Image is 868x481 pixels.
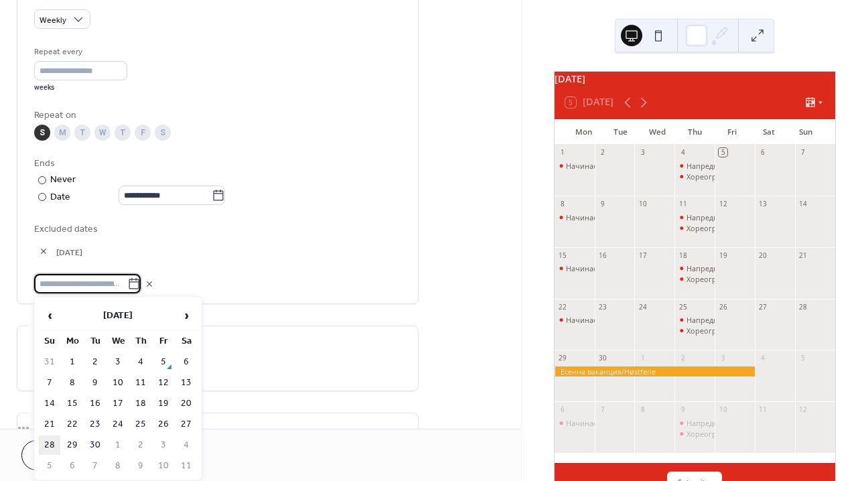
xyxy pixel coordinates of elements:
[678,354,688,363] div: 2
[674,161,715,171] div: Напреднали/Viderekomne
[638,405,648,415] div: 8
[34,45,125,59] div: Repeat every
[175,373,197,393] td: 13
[175,394,197,413] td: 20
[84,415,106,434] td: 23
[74,125,90,141] div: T
[107,332,129,351] th: We
[153,394,174,413] td: 19
[62,373,83,393] td: 8
[686,315,779,325] div: Напреднали/Viderekomne
[153,415,174,434] td: 26
[153,456,174,476] td: 10
[674,171,715,182] div: Хореографии/Koreografi
[107,373,129,393] td: 10
[555,212,595,222] div: Начинаещи/Nybegynnere
[678,302,688,312] div: 25
[678,251,688,260] div: 18
[639,119,676,145] div: Wed
[135,125,151,141] div: F
[674,263,715,273] div: Напреднали/Viderekomne
[176,302,196,329] span: ›
[678,405,688,415] div: 9
[555,315,595,325] div: Начинаещи/Nybegynnere
[674,418,715,428] div: Напреднали/Viderekomne
[84,352,106,372] td: 2
[21,440,104,470] a: Cancel
[686,161,779,171] div: Напреднали/Viderekomne
[62,352,83,372] td: 1
[555,161,595,171] div: Начинаещи/Nybegynnere
[798,405,808,415] div: 12
[566,161,656,171] div: Начинаещи/Nybegynnere
[686,429,774,439] div: Хореографии/Koreografi
[62,394,83,413] td: 15
[130,456,151,476] td: 9
[39,435,60,455] td: 28
[674,315,715,325] div: Напреднали/Viderekomne
[678,148,688,157] div: 4
[558,251,567,260] div: 15
[798,199,808,208] div: 14
[153,373,174,393] td: 12
[175,456,197,476] td: 11
[598,302,607,312] div: 23
[155,125,171,141] div: S
[107,456,129,476] td: 8
[674,429,715,439] div: Хореографии/Koreografi
[678,199,688,208] div: 11
[175,332,197,351] th: Sa
[153,352,174,372] td: 5
[759,354,768,363] div: 4
[34,222,401,236] span: Excluded dates
[686,274,774,284] div: Хореографии/Koreografi
[54,125,70,141] div: M
[62,332,83,351] th: Mo
[638,199,648,208] div: 10
[84,456,106,476] td: 7
[84,373,106,393] td: 9
[686,418,779,428] div: Напреднали/Viderekomne
[759,148,768,157] div: 6
[566,212,656,222] div: Начинаещи/Nybegynnere
[39,352,60,372] td: 31
[50,190,225,205] div: Date
[759,302,768,312] div: 27
[62,415,83,434] td: 22
[175,415,197,434] td: 27
[130,415,151,434] td: 25
[686,263,779,273] div: Напреднали/Viderekomne
[674,212,715,222] div: Напреднали/Viderekomne
[130,332,151,351] th: Th
[558,405,567,415] div: 6
[686,326,774,336] div: Хореографии/Koreografi
[719,199,728,208] div: 12
[40,302,60,329] span: ‹
[555,418,595,428] div: Начинаещи/Nybegynnere
[558,354,567,363] div: 29
[107,435,129,455] td: 1
[555,72,835,86] div: [DATE]
[788,119,824,145] div: Sun
[798,354,808,363] div: 5
[676,119,713,145] div: Thu
[798,251,808,260] div: 21
[107,352,129,372] td: 3
[566,315,656,325] div: Начинаещи/Nybegynnere
[598,199,607,208] div: 9
[34,125,50,141] div: S
[598,354,607,363] div: 30
[719,405,728,415] div: 10
[84,435,106,455] td: 30
[638,354,648,363] div: 1
[759,405,768,415] div: 11
[130,373,151,393] td: 11
[153,435,174,455] td: 3
[598,405,607,415] div: 7
[558,302,567,312] div: 22
[719,148,728,157] div: 5
[686,223,774,233] div: Хореографии/Koreografi
[686,212,779,222] div: Напреднали/Viderekomne
[175,352,197,372] td: 6
[130,394,151,413] td: 18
